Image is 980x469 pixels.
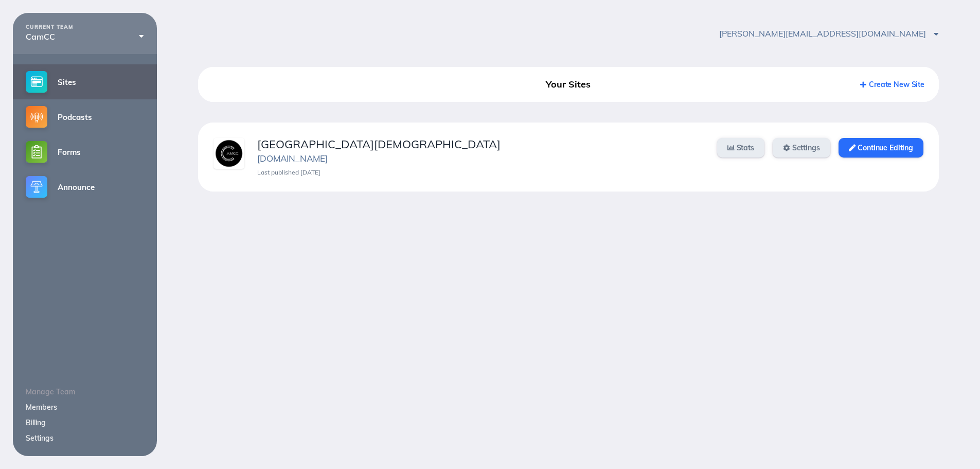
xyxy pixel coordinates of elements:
div: Last published [DATE] [257,169,704,176]
div: Your Sites [450,75,687,94]
div: CURRENT TEAM [26,24,144,30]
a: Forms [13,134,157,169]
img: vievzmvafxvnastf.png [213,138,244,169]
a: Settings [773,138,830,158]
a: Continue Editing [839,138,923,158]
a: Settings [26,433,54,443]
span: [PERSON_NAME][EMAIL_ADDRESS][DOMAIN_NAME] [719,28,939,39]
a: Sites [13,64,157,99]
a: Members [26,403,57,412]
img: podcasts-small@2x.png [26,106,47,128]
a: [DOMAIN_NAME] [257,153,328,164]
div: CamCC [26,32,144,41]
a: Announce [13,169,157,204]
div: [GEOGRAPHIC_DATA][DEMOGRAPHIC_DATA] [257,138,704,151]
img: forms-small@2x.png [26,141,47,163]
a: Podcasts [13,99,157,134]
span: Manage Team [26,387,75,396]
img: sites-small@2x.png [26,71,47,93]
a: Create New Site [860,80,924,89]
a: Stats [717,138,764,158]
a: Billing [26,418,46,427]
img: announce-small@2x.png [26,176,47,198]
